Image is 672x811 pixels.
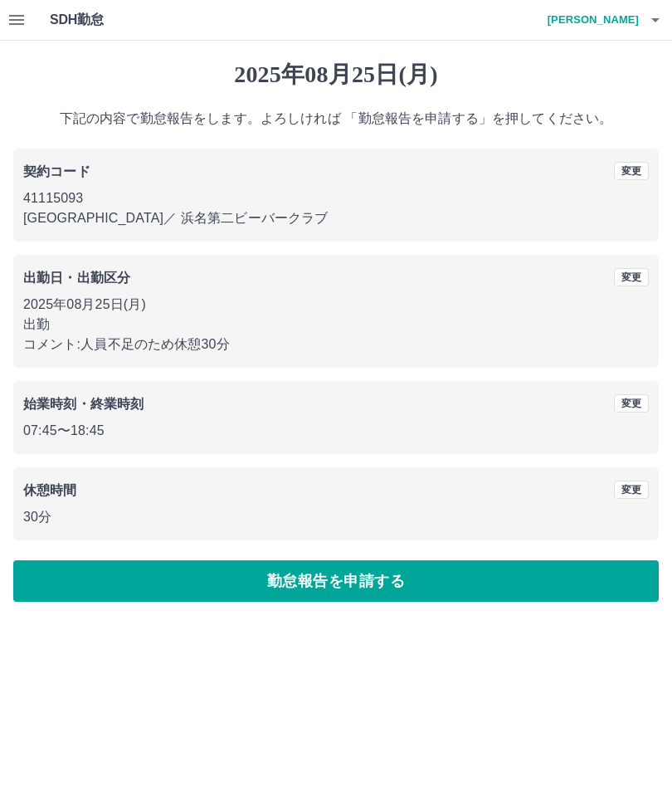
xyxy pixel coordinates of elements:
[614,162,649,180] button: 変更
[23,397,144,411] b: 始業時刻・終業時刻
[23,295,649,315] p: 2025年08月25日(月)
[614,394,649,413] button: 変更
[13,560,659,602] button: 勤怠報告を申請する
[614,481,649,499] button: 変更
[23,507,649,527] p: 30分
[13,109,659,129] p: 下記の内容で勤怠報告をします。よろしければ 「勤怠報告を申請する」を押してください。
[23,188,649,208] p: 41115093
[23,483,77,497] b: 休憩時間
[23,271,130,285] b: 出勤日・出勤区分
[614,268,649,286] button: 変更
[23,421,649,441] p: 07:45 〜 18:45
[23,335,649,354] p: コメント: 人員不足のため休憩30分
[23,315,649,335] p: 出勤
[23,164,90,178] b: 契約コード
[13,61,659,89] h1: 2025年08月25日(月)
[23,208,649,228] p: [GEOGRAPHIC_DATA] ／ 浜名第二ビーバークラブ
